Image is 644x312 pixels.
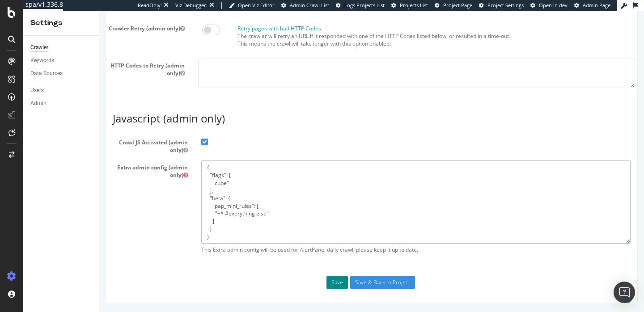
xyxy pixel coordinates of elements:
[138,21,536,37] p: The crawler will retry an URL if it responded with one of the HTTP Codes listed below, or resulte...
[479,2,524,9] a: Project Settings
[81,59,85,66] button: HTTP Codes to Retry (admin only)
[574,2,610,9] a: Admin Page
[530,2,568,9] a: Open in dev
[2,11,92,21] label: Crawler Retry (admin only)
[229,2,275,9] a: Open Viz Editor
[7,150,95,168] label: Extra admin config (admin only)
[30,99,47,108] div: Admin
[238,2,275,8] span: Open Viz Editor
[443,2,472,8] span: Project Page
[281,2,329,9] a: Admin Crawl List
[227,265,249,278] button: Save
[344,2,385,8] span: Logs Projects List
[336,2,385,9] a: Logs Projects List
[30,43,48,52] div: Crawler
[138,14,222,21] label: Retry pages with bad HTTP Codes
[30,18,92,28] div: Settings
[2,48,92,66] label: HTTP Codes to Retry (admin only)
[175,2,208,9] div: Viz Debugger:
[84,135,89,143] button: Crawl JS Activated (admin only)
[583,2,610,8] span: Admin Page
[30,86,44,95] div: Users
[251,265,316,278] input: Save & Back to Project
[13,102,531,114] h3: Javascript (admin only)
[30,56,54,65] div: Keywords
[614,282,635,303] div: Open Intercom Messenger
[30,99,93,108] a: Admin
[30,86,93,95] a: Users
[30,69,63,78] div: Data Sources
[435,2,472,9] a: Project Page
[400,2,428,8] span: Projects List
[391,2,428,9] a: Projects List
[102,235,531,243] span: This Extra admin config will be used for AlertPanel daily crawl, please keep it up to date.
[30,43,93,52] a: Crawler
[30,56,93,65] a: Keywords
[81,14,85,21] button: Crawler Retry (admin only)
[487,2,524,8] span: Project Settings
[539,2,568,8] span: Open in dev
[7,128,95,143] span: Crawl JS Activated (admin only)
[138,2,162,9] div: ReadOnly:
[290,2,329,8] span: Admin Crawl List
[30,69,93,78] a: Data Sources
